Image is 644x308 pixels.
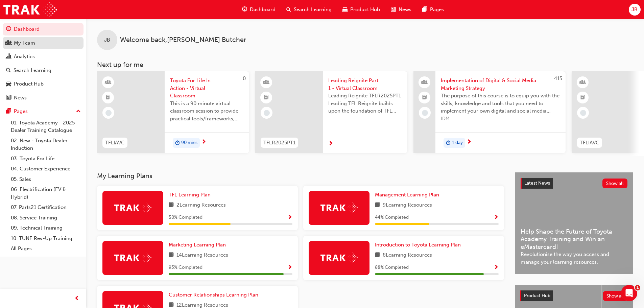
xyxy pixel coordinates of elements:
a: TFLR2025PT1Leading Reignite Part 1 - Virtual ClassroomLeading Reignite TFLR2025PT1 Leading TFL Re... [255,71,407,153]
span: book-icon [169,251,174,260]
div: Search Learning [14,67,51,74]
span: book-icon [375,251,380,260]
span: 9 Learning Resources [383,201,432,210]
span: Leading Reignite Part 1 - Virtual Classroom [328,77,402,92]
h3: My Learning Plans [97,172,504,180]
span: Introduction to Toyota Learning Plan [375,242,461,248]
a: guage-iconDashboard [237,3,281,17]
span: 8 Learning Resources [383,251,432,260]
span: TFLR2025PT1 [263,139,295,147]
h3: Next up for me [86,61,644,69]
span: 0 [243,75,246,81]
span: learningRecordVerb_NONE-icon [580,110,586,116]
img: Trak [320,203,358,213]
a: 415Implementation of Digital & Social Media Marketing StrategyThe purpose of this course is to eq... [413,71,566,153]
a: news-iconNews [385,3,417,17]
span: Show Progress [494,265,499,271]
span: Pages [430,6,444,14]
span: news-icon [391,5,396,14]
a: All Pages [8,243,84,254]
a: Marketing Learning Plan [169,241,229,249]
div: News [14,94,27,102]
span: 14 Learning Resources [176,251,228,260]
span: The purpose of this course is to equip you with the skills, knowledge and tools that you need to ... [441,92,560,115]
span: next-icon [328,141,333,147]
span: guage-icon [242,5,247,14]
button: Show Progress [494,263,499,272]
span: Search Learning [294,6,332,14]
span: pages-icon [6,109,11,115]
span: car-icon [342,5,348,14]
span: JB [631,6,638,14]
a: 10. TUNE Rev-Up Training [8,233,84,244]
a: TFL Learning Plan [169,191,213,199]
span: Toyota For Life In Action - Virtual Classroom [170,77,244,100]
span: News [399,6,411,14]
a: 03. Toyota For Life [8,153,84,164]
a: 0TFLIAVCToyota For Life In Action - Virtual ClassroomThis is a 90 minute virtual classroom sessio... [97,71,249,153]
span: TFLIAVC [105,139,125,147]
img: Trak [114,253,151,263]
img: Trak [3,2,57,17]
button: Show Progress [287,263,292,272]
span: next-icon [467,139,472,145]
button: Show Progress [494,213,499,222]
span: JB [104,36,110,44]
div: Product Hub [14,80,44,88]
img: Trak [320,253,358,263]
div: Pages [14,108,28,115]
span: Product Hub [524,293,550,299]
span: next-icon [201,139,206,145]
span: 50 % Completed [169,214,202,221]
a: 06. Electrification (EV & Hybrid) [8,184,84,202]
span: Leading Reignite TFLR2025PT1 Leading TFL Reignite builds upon the foundation of TFL Reignite, rea... [328,92,402,115]
span: Welcome back , [PERSON_NAME] Butcher [120,36,246,44]
span: people-icon [6,40,11,46]
a: Analytics [3,50,84,63]
span: TFLIAVC [580,139,599,147]
span: learningRecordVerb_NONE-icon [105,110,112,116]
div: My Team [14,39,35,47]
span: Dashboard [250,6,276,14]
a: Product Hub [3,78,84,90]
a: Customer Relationships Learning Plan [169,291,261,299]
span: 1 day [452,139,463,147]
iframe: Intercom live chat [621,285,637,301]
a: My Team [3,37,84,49]
span: chart-icon [6,54,11,60]
button: JB [629,4,641,16]
a: 08. Service Training [8,213,84,223]
a: Latest NewsShow all [521,178,627,189]
div: Analytics [14,53,35,61]
button: Show all [603,291,628,301]
span: Customer Relationships Learning Plan [169,292,258,298]
span: learningRecordVerb_NONE-icon [422,110,428,116]
span: pages-icon [422,5,427,14]
a: 01. Toyota Academy - 2025 Dealer Training Catalogue [8,118,84,136]
span: IDM [441,115,560,123]
span: 90 mins [181,139,197,147]
span: guage-icon [6,26,11,32]
span: 2 Learning Resources [176,201,226,210]
span: Help Shape the Future of Toyota Academy Training and Win an eMastercard! [521,228,627,251]
span: booktick-icon [422,93,427,102]
span: duration-icon [175,139,180,147]
span: book-icon [375,201,380,210]
span: Marketing Learning Plan [169,242,226,248]
span: TFL Learning Plan [169,192,211,198]
a: 02. New - Toyota Dealer Induction [8,136,84,153]
span: Product Hub [350,6,380,14]
button: Show all [602,179,628,188]
span: 88 % Completed [375,264,409,271]
a: Introduction to Toyota Learning Plan [375,241,463,249]
span: 93 % Completed [169,264,202,271]
a: search-iconSearch Learning [281,3,337,17]
span: up-icon [76,107,81,116]
span: duration-icon [446,139,451,147]
span: search-icon [6,68,11,74]
a: Product HubShow all [520,290,628,301]
span: Show Progress [287,215,292,221]
span: booktick-icon [264,93,269,102]
span: prev-icon [74,294,79,303]
a: News [3,92,84,104]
